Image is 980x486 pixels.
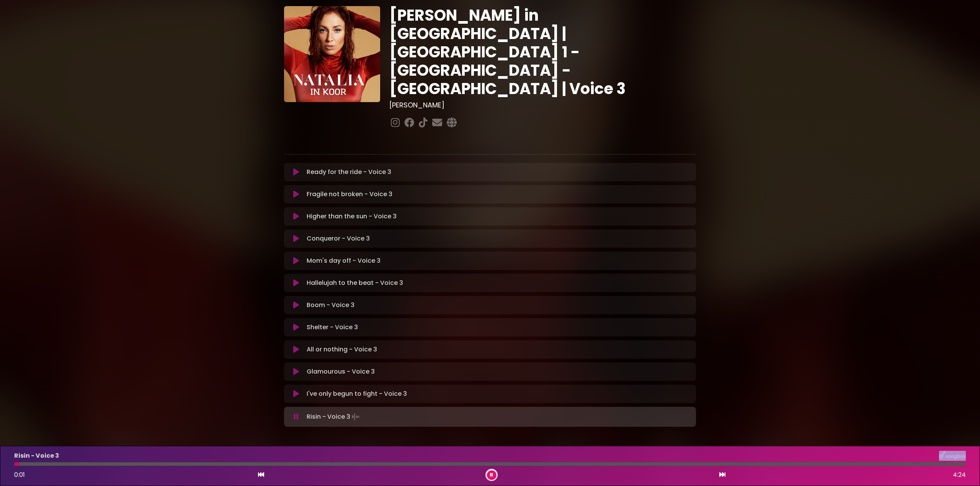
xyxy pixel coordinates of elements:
p: All or nothing - Voice 3 [307,345,377,354]
img: songbox-logo-white.png [939,451,966,461]
p: Risin - Voice 3 [14,451,59,460]
p: Conqueror - Voice 3 [307,234,370,243]
p: Fragile not broken - Voice 3 [307,190,392,199]
p: Boom - Voice 3 [307,301,354,310]
img: waveform4.gif [350,411,361,422]
p: I've only begun to fight - Voice 3 [307,389,407,398]
p: Mom's day off - Voice 3 [307,256,381,265]
p: Hallelujah to the beat - Voice 3 [307,278,403,288]
p: Shelter - Voice 3 [307,323,358,332]
h1: [PERSON_NAME] in [GEOGRAPHIC_DATA] | [GEOGRAPHIC_DATA] 1 - [GEOGRAPHIC_DATA] - [GEOGRAPHIC_DATA] ... [389,6,696,98]
img: YTVS25JmS9CLUqXqkEhs [284,6,380,102]
p: Higher than the sun - Voice 3 [307,212,397,221]
p: Glamourous - Voice 3 [307,367,375,376]
p: Ready for the ride - Voice 3 [307,167,391,177]
p: Risin - Voice 3 [307,411,361,422]
h3: [PERSON_NAME] [389,101,696,109]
